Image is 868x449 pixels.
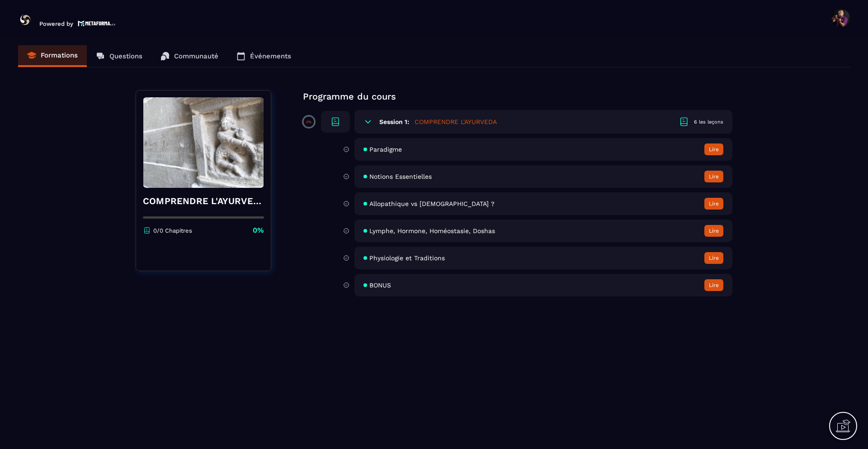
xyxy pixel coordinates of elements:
[369,146,402,153] span: Paradigme
[704,143,723,155] button: Lire
[694,119,723,125] div: 6 les leçons
[704,198,723,210] button: Lire
[143,195,264,207] h4: COMPRENDRE L'AYURVEDA
[704,171,723,182] button: Lire
[704,279,723,291] button: Lire
[369,173,432,180] span: Notions Essentielles
[369,282,391,289] span: BONUS
[143,97,264,188] img: banner
[18,13,33,27] img: logo-branding
[415,117,497,126] h5: COMPRENDRE L'AYURVEDA
[704,225,723,237] button: Lire
[303,90,732,103] p: Programme du cours
[369,200,495,207] span: Allopathique vs [DEMOGRAPHIC_DATA] ?
[306,120,311,124] p: 0%
[369,227,495,234] span: Lymphe, Hormone, Homéostasie, Doshas
[39,20,73,27] p: Powered by
[78,19,116,27] img: logo
[253,225,264,235] p: 0%
[369,254,445,262] span: Physiologie et Traditions
[379,118,409,125] h6: Session 1:
[704,252,723,264] button: Lire
[153,227,192,234] p: 0/0 Chapitres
